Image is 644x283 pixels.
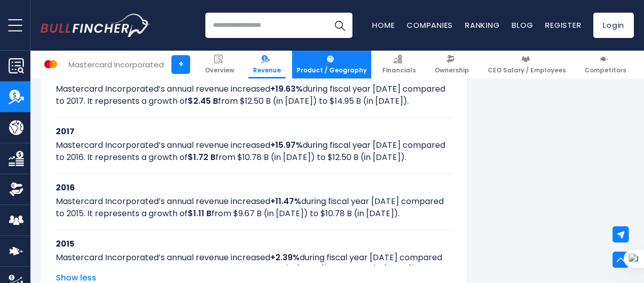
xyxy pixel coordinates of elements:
[9,182,24,197] img: Ownership
[56,252,451,276] p: Mastercard Incorporated’s annual revenue increased during fiscal year [DATE] compared to 2014. It...
[41,55,60,74] img: MA logo
[171,55,190,74] a: +
[270,139,303,151] b: +15.97%
[56,83,451,107] p: Mastercard Incorporated’s annual revenue increased during fiscal year [DATE] compared to 2017. It...
[188,264,231,275] b: $226.00 M
[297,66,367,74] span: Product / Geography
[56,237,451,250] h3: 2015
[270,83,303,95] b: +19.63%
[56,195,451,220] p: Mastercard Incorporated’s annual revenue increased during fiscal year [DATE] compared to 2015. It...
[56,139,451,164] p: Mastercard Incorporated’s annual revenue increased during fiscal year [DATE] compared to 2016. It...
[56,181,451,194] h3: 2016
[41,14,150,37] img: Bullfincher logo
[372,20,395,30] a: Home
[465,20,499,30] a: Ranking
[580,51,631,78] a: Competitors
[512,20,533,30] a: Blog
[205,66,234,74] span: Overview
[41,14,150,37] a: Go to homepage
[483,51,570,78] a: CEO Salary / Employees
[585,66,626,74] span: Competitors
[200,51,239,78] a: Overview
[545,20,581,30] a: Register
[292,51,371,78] a: Product / Geography
[56,125,451,138] h3: 2017
[188,151,216,163] b: $1.72 B
[188,95,218,107] b: $2.45 B
[488,66,566,74] span: CEO Salary / Employees
[248,51,285,78] a: Revenue
[382,66,416,74] span: Financials
[593,13,634,38] a: Login
[253,66,281,74] span: Revenue
[378,51,420,78] a: Financials
[68,59,164,70] div: Mastercard Incorporated
[435,66,469,74] span: Ownership
[188,208,211,219] b: $1.11 B
[430,51,474,78] a: Ownership
[270,195,301,207] b: +11.47%
[270,252,300,263] b: +2.39%
[327,13,352,38] button: Search
[407,20,453,30] a: Companies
